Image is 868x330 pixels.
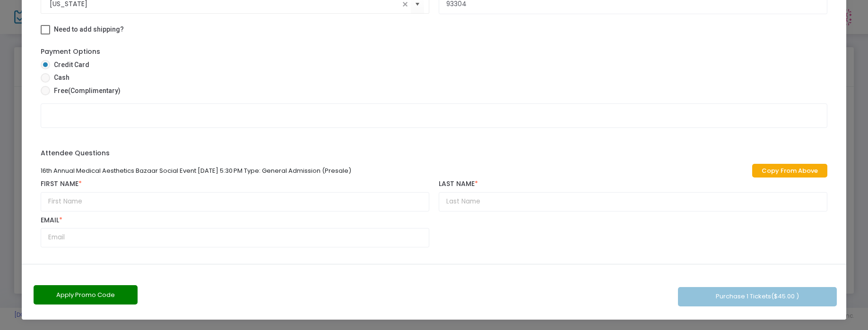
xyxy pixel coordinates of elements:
[41,104,827,150] iframe: Secure Credit Card Form
[54,25,124,33] span: Need to add shipping?
[41,192,429,212] input: First Name
[41,166,351,175] span: 16th Annual Medical Aesthetics Bazaar Social Event [DATE] 5:30 PM Type: General Admission (Presale)
[439,192,827,212] input: Last Name
[41,148,110,158] label: Attendee Questions
[41,180,429,188] label: First Name
[68,87,121,94] span: (Complimentary)
[41,47,100,57] label: Payment Options
[752,164,827,178] a: Copy From Above
[50,73,69,83] span: Cash
[50,86,121,96] span: Free
[41,228,429,247] input: Email
[50,60,89,70] span: Credit Card
[34,285,138,305] button: Apply Promo Code
[41,216,429,225] label: Email
[439,180,827,188] label: Last Name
